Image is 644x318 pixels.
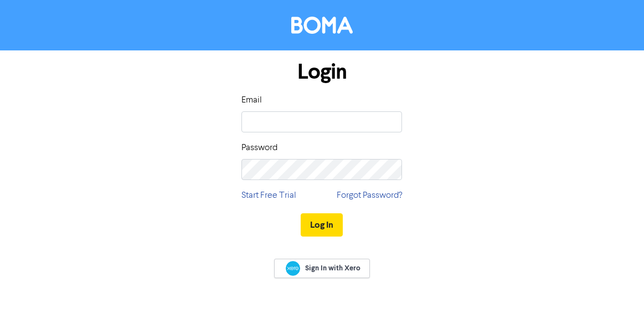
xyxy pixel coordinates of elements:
img: BOMA Logo [291,17,353,34]
a: Sign In with Xero [274,259,369,278]
span: Sign In with Xero [305,263,360,273]
a: Forgot Password? [337,189,402,202]
a: Start Free Trial [241,189,296,202]
label: Password [241,141,277,155]
button: Log In [301,213,343,237]
label: Email [241,94,262,107]
img: Xero logo [286,261,300,276]
h1: Login [241,59,402,85]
